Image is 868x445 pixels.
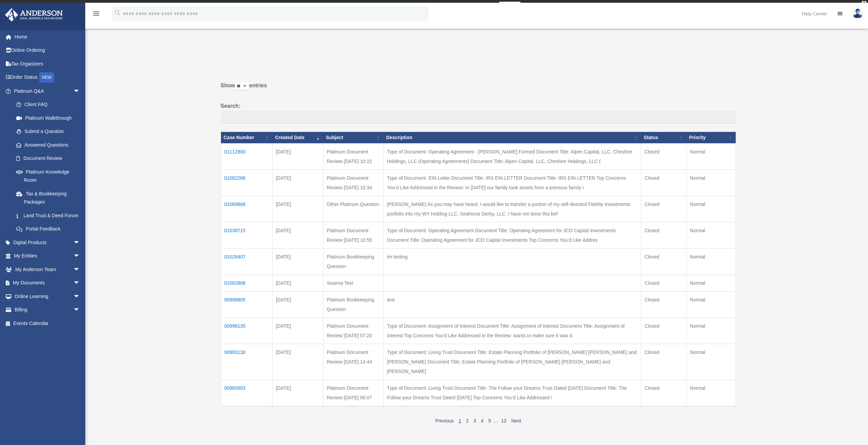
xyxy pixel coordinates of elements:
td: 00985603 [221,380,272,406]
a: Previous [435,418,454,424]
div: Get a chance to win 6 months of Platinum for free just by filling out this [348,2,497,10]
div: close [862,1,866,5]
td: Normal [686,380,736,406]
span: arrow_drop_down [73,303,87,317]
a: 2 [466,418,469,424]
td: Platinum Document Review [DATE] 07:20 [323,317,384,344]
a: Platinum Q&Aarrow_drop_down [5,84,87,98]
td: [DATE] [272,248,323,275]
td: [DATE] [272,291,323,317]
a: Tax Organizers [5,57,90,71]
a: 12 [501,418,507,424]
td: Closed [641,317,686,344]
td: Platinum Document Review [DATE] 10:34 [323,169,384,196]
td: Type of Document: EIN Letter Document Title: IRS EIN LETTER Document Title: IRS EIN LETTER Top Co... [383,169,641,196]
td: Closed [641,248,686,275]
th: Subject: activate to sort column ascending [323,132,384,144]
th: Status: activate to sort column ascending [641,132,686,144]
td: Normal [686,248,736,275]
td: Other Platinum Question [323,196,384,222]
td: Closed [641,380,686,406]
a: 3 [473,418,476,424]
th: Case Number: activate to sort column ascending [221,132,272,144]
a: Portal Feedback [10,222,87,236]
span: … [494,418,499,424]
span: arrow_drop_down [73,290,87,303]
a: Land Trust & Deed Forum [10,209,87,222]
td: [DATE] [272,344,323,380]
td: Normal [686,222,736,248]
td: Im testing [383,248,641,275]
a: Platinum Knowledge Room [10,165,87,187]
a: My Entitiesarrow_drop_down [5,249,90,263]
td: test [383,291,641,317]
td: Closed [641,196,686,222]
span: arrow_drop_down [73,84,87,98]
span: arrow_drop_down [73,276,87,290]
td: 01082266 [221,169,272,196]
td: Normal [686,196,736,222]
a: Digital Productsarrow_drop_down [5,236,90,249]
a: 1 [459,418,461,424]
td: Swarna Test [323,275,384,291]
span: arrow_drop_down [73,249,87,263]
td: Type of Document: Operating Agreement Document Title: Operating Agreement for JCD Capital Investm... [383,222,641,248]
a: Online Ordering [5,44,90,57]
th: Created Date: activate to sort column ascending [272,132,323,144]
th: Description: activate to sort column ascending [383,132,641,144]
td: Normal [686,291,736,317]
td: Type of Document: Living Trust Document Title: The Follow your Dreams Trust Dated [DATE] Document... [383,380,641,406]
td: Normal [686,344,736,380]
td: Closed [641,344,686,380]
td: 01002808 [221,275,272,291]
td: Normal [686,317,736,344]
td: 01069868 [221,196,272,222]
td: Type of Document: Living Trust Document Title: Estate Planning Portfolio of [PERSON_NAME] [PERSON... [383,344,641,380]
th: Priority: activate to sort column ascending [686,132,736,144]
div: NEW [39,72,54,83]
a: Order StatusNEW [5,71,90,85]
td: 00993130 [221,344,272,380]
i: menu [92,10,100,18]
a: Billingarrow_drop_down [5,303,90,317]
a: Answered Questions [10,138,84,152]
label: Show entries [221,81,736,97]
input: Search: [221,111,736,124]
td: Type of Document: Assignment of Interest Document Title: Assignment of Interest Document Title: A... [383,317,641,344]
a: Client FAQ [10,98,87,112]
a: 4 [481,418,484,424]
td: Platinum Document Review [DATE] 06:07 [323,380,384,406]
a: Tax & Bookkeeping Packages [10,187,87,209]
select: Showentries [235,83,249,90]
td: Closed [641,222,686,248]
td: Type of Document: Operating Agreement - [PERSON_NAME] Formed Document Title: Alpen Capital, LLC, ... [383,143,641,169]
td: Platinum Document Review [DATE] 10:22 [323,143,384,169]
td: [DATE] [272,196,323,222]
img: Anderson Advisors Platinum Portal [3,8,65,21]
td: [DATE] [272,380,323,406]
td: Normal [686,143,736,169]
a: survey [499,2,520,10]
a: My Anderson Teamarrow_drop_down [5,263,90,276]
a: Submit a Question [10,125,87,138]
a: Events Calendar [5,316,90,330]
td: [PERSON_NAME] As you may have heard, I would like to transfer a portion of my self-directed Fidel... [383,196,641,222]
a: Next [511,418,521,424]
td: [DATE] [272,275,323,291]
td: Closed [641,143,686,169]
td: 01112800 [221,143,272,169]
td: Platinum Bookkeeping Question [323,248,384,275]
td: Normal [686,169,736,196]
td: Normal [686,275,736,291]
td: [DATE] [272,317,323,344]
i: search [114,9,121,17]
td: Closed [641,169,686,196]
td: 00998805 [221,291,272,317]
td: [DATE] [272,143,323,169]
img: User Pic [853,9,863,18]
a: Home [5,30,90,44]
a: Document Review [10,152,87,165]
td: 01038715 [221,222,272,248]
a: 5 [488,418,491,424]
a: Platinum Walkthrough [10,111,87,125]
